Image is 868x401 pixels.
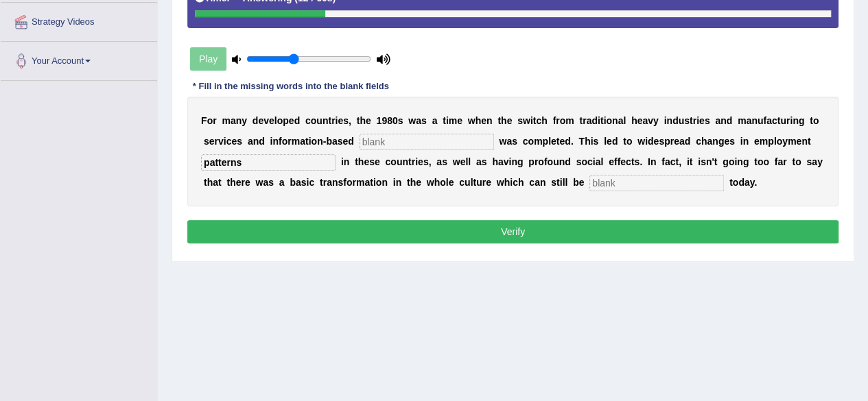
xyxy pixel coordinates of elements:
[283,115,289,126] b: p
[712,136,718,147] b: n
[279,177,285,188] b: a
[326,136,332,147] b: b
[305,136,309,147] b: t
[795,156,801,167] b: o
[799,115,805,126] b: g
[292,136,300,147] b: m
[544,156,548,167] b: f
[738,115,746,126] b: m
[792,156,795,167] b: t
[453,156,460,167] b: w
[274,115,277,126] b: l
[268,177,274,188] b: s
[679,156,681,167] b: ,
[236,115,242,126] b: n
[645,136,648,147] b: i
[579,115,583,126] b: t
[576,156,581,167] b: s
[418,156,423,167] b: e
[715,115,720,126] b: a
[536,115,541,126] b: c
[306,177,309,188] b: i
[204,177,207,188] b: t
[687,156,690,167] b: i
[218,136,224,147] b: v
[583,115,586,126] b: r
[486,115,493,126] b: n
[214,136,218,147] b: r
[449,115,457,126] b: m
[348,136,354,147] b: d
[806,156,812,167] b: s
[740,136,743,147] b: i
[675,156,679,167] b: t
[341,156,344,167] b: i
[679,136,685,147] b: a
[591,115,598,126] b: d
[201,115,207,126] b: F
[356,177,364,188] b: m
[670,136,674,147] b: r
[226,177,230,188] b: t
[446,115,449,126] b: i
[375,156,380,167] b: e
[1,3,157,37] a: Strategy Videos
[218,177,222,188] b: t
[289,115,294,126] b: e
[631,115,637,126] b: h
[758,156,764,167] b: o
[606,115,612,126] b: o
[585,136,591,147] b: h
[316,115,322,126] b: u
[793,115,799,126] b: n
[678,115,684,126] b: u
[812,156,817,167] b: a
[560,115,566,126] b: o
[311,136,317,147] b: o
[511,156,517,167] b: n
[364,156,369,167] b: e
[296,177,301,188] b: a
[323,136,327,147] b: -
[672,115,679,126] b: d
[523,136,528,147] b: c
[607,136,612,147] b: e
[342,136,348,147] b: e
[224,136,226,147] b: i
[763,115,766,126] b: f
[506,136,512,147] b: a
[666,115,672,126] b: n
[547,156,553,167] b: o
[692,115,696,126] b: r
[320,177,323,188] b: t
[723,156,729,167] b: g
[416,115,421,126] b: a
[187,80,395,93] div: * Fill in the missing words into the blank fields
[718,136,725,147] b: g
[559,136,565,147] b: e
[338,177,343,188] b: s
[788,136,796,147] b: m
[620,156,626,167] b: e
[780,115,786,126] b: u
[640,156,642,167] b: .
[548,136,551,147] b: l
[226,136,232,147] b: c
[492,156,498,167] b: h
[358,156,364,167] b: h
[648,115,653,126] b: v
[382,115,387,126] b: 9
[614,156,618,167] b: f
[272,136,279,147] b: n
[290,177,296,188] b: b
[729,136,735,147] b: s
[408,115,416,126] b: w
[565,115,574,126] b: m
[701,156,706,167] b: s
[538,156,544,167] b: o
[352,177,355,188] b: r
[364,177,370,188] b: a
[674,136,679,147] b: e
[270,136,273,147] b: i
[423,156,429,167] b: s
